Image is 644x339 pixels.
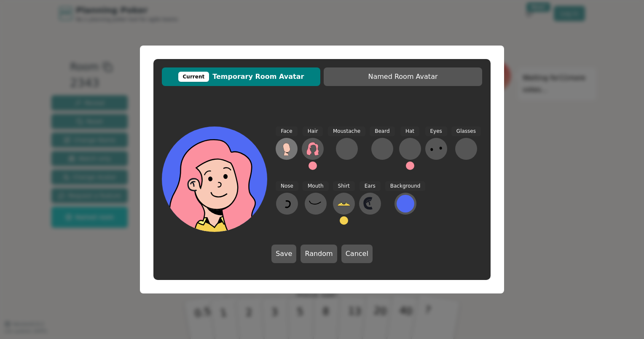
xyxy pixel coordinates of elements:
[328,126,365,136] span: Moustache
[178,72,209,82] div: Current
[400,126,419,136] span: Hat
[425,126,447,136] span: Eyes
[333,181,355,191] span: Shirt
[303,126,323,136] span: Hair
[370,126,394,136] span: Beard
[360,181,381,191] span: Ears
[451,126,481,136] span: Glasses
[328,72,478,82] span: Named Room Avatar
[341,245,373,263] button: Cancel
[385,181,426,191] span: Background
[166,72,316,82] span: Temporary Room Avatar
[276,126,297,136] span: Face
[303,181,329,191] span: Mouth
[162,67,320,86] button: CurrentTemporary Room Avatar
[301,245,337,263] button: Random
[271,245,296,263] button: Save
[324,67,482,86] button: Named Room Avatar
[276,181,298,191] span: Nose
